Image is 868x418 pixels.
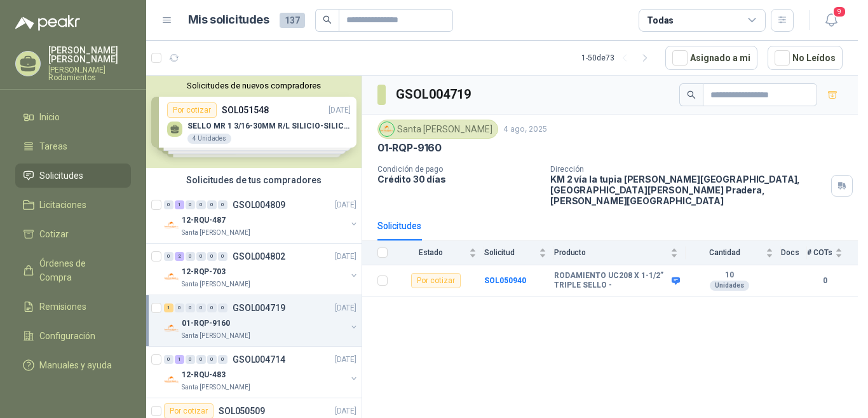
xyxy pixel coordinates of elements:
[207,303,217,312] div: 0
[182,382,250,393] p: Santa [PERSON_NAME]
[377,165,540,174] p: Condición de pago
[554,248,668,257] span: Producto
[15,353,131,377] a: Manuales y ayuda
[233,355,285,364] p: GSOL004714
[15,164,131,188] a: Solicitudes
[182,369,226,381] p: 12-RQU-483
[182,331,250,341] p: Santa [PERSON_NAME]
[15,15,80,31] img: Logo peakr
[164,355,173,364] div: 0
[280,13,305,28] span: 137
[186,252,195,261] div: 0
[781,240,807,265] th: Docs
[832,6,846,18] span: 9
[411,273,461,288] div: Por cotizar
[48,46,131,64] p: [PERSON_NAME] [PERSON_NAME]
[182,317,230,330] p: 01-RQP-9160
[686,240,781,265] th: Cantidad
[335,405,356,417] p: [DATE]
[550,174,826,206] p: KM 2 vía la tupia [PERSON_NAME][GEOGRAPHIC_DATA], [GEOGRAPHIC_DATA][PERSON_NAME] Pradera , [PERSO...
[484,248,536,257] span: Solicitud
[710,281,749,291] div: Unidades
[484,240,554,265] th: Solicitud
[550,165,826,174] p: Dirección
[807,248,832,257] span: # COTs
[146,168,362,192] div: Solicitudes de tus compradores
[175,303,184,312] div: 0
[687,90,696,99] span: search
[39,169,83,183] span: Solicitudes
[233,303,285,312] p: GSOL004719
[335,302,356,314] p: [DATE]
[15,251,131,289] a: Órdenes de Compra
[39,300,86,314] span: Remisiones
[377,120,498,139] div: Santa [PERSON_NAME]
[196,200,206,209] div: 0
[164,218,179,233] img: Company Logo
[164,303,173,312] div: 1
[164,197,359,238] a: 0 1 0 0 0 0 GSOL004809[DATE] Company Logo12-RQU-487Santa [PERSON_NAME]
[581,48,655,68] div: 1 - 50 de 73
[15,134,131,158] a: Tareas
[686,270,773,281] b: 10
[39,139,67,153] span: Tareas
[39,198,86,212] span: Licitaciones
[647,13,674,27] div: Todas
[175,200,184,209] div: 1
[207,355,217,364] div: 0
[15,105,131,129] a: Inicio
[151,81,356,90] button: Solicitudes de nuevos compradores
[218,200,227,209] div: 0
[323,15,332,24] span: search
[164,300,359,341] a: 1 0 0 0 0 0 GSOL004719[DATE] Company Logo01-RQP-9160Santa [PERSON_NAME]
[188,11,269,29] h1: Mis solicitudes
[807,275,843,287] b: 0
[196,252,206,261] div: 0
[186,303,195,312] div: 0
[807,240,858,265] th: # COTs
[39,329,95,343] span: Configuración
[182,228,250,238] p: Santa [PERSON_NAME]
[164,252,173,261] div: 0
[377,219,421,233] div: Solicitudes
[175,355,184,364] div: 1
[15,295,131,319] a: Remisiones
[335,354,356,366] p: [DATE]
[164,249,359,289] a: 0 2 0 0 0 0 GSOL004802[DATE] Company Logo12-RQP-703Santa [PERSON_NAME]
[820,9,843,32] button: 9
[207,200,217,209] div: 0
[395,248,466,257] span: Estado
[146,76,362,168] div: Solicitudes de nuevos compradoresPor cotizarSOL051548[DATE] SELLO MR 1 3/16-30MM R/L SILICIO-SILI...
[768,46,843,70] button: No Leídos
[182,266,226,278] p: 12-RQP-703
[218,252,227,261] div: 0
[380,122,394,136] img: Company Logo
[164,352,359,393] a: 0 1 0 0 0 0 GSOL004714[DATE] Company Logo12-RQU-483Santa [PERSON_NAME]
[484,276,526,285] a: SOL050940
[196,355,206,364] div: 0
[207,252,217,261] div: 0
[39,110,60,124] span: Inicio
[48,66,131,81] p: [PERSON_NAME] Rodamientos
[39,358,112,372] span: Manuales y ayuda
[164,269,179,284] img: Company Logo
[175,252,184,261] div: 2
[218,303,227,312] div: 0
[377,174,540,185] p: Crédito 30 días
[218,355,227,364] div: 0
[164,200,173,209] div: 0
[164,321,179,336] img: Company Logo
[219,407,265,415] p: SOL050509
[686,248,763,257] span: Cantidad
[554,271,668,291] b: RODAMIENTO UC208 X 1-1/2” TRIPLE SELLO -
[15,324,131,348] a: Configuración
[503,123,547,136] p: 4 ago, 2025
[182,214,226,226] p: 12-RQU-487
[395,240,484,265] th: Estado
[233,252,285,261] p: GSOL004802
[335,251,356,263] p: [DATE]
[15,193,131,217] a: Licitaciones
[396,85,473,104] h3: GSOL004719
[233,200,285,209] p: GSOL004809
